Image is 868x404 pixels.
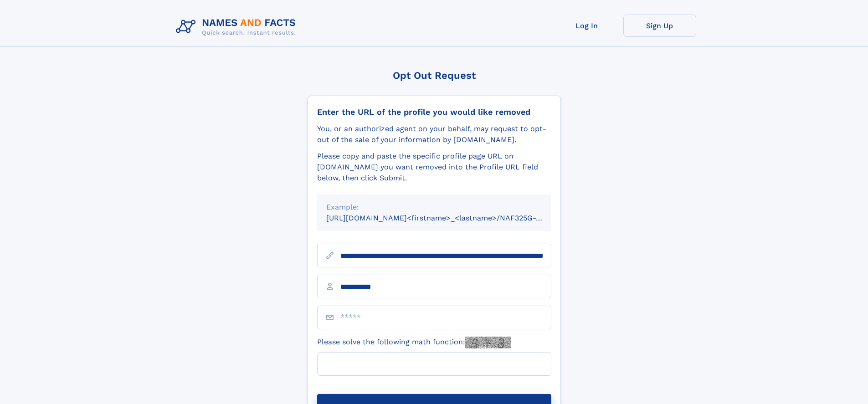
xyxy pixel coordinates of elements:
a: Log In [550,15,623,37]
a: Sign Up [623,15,696,37]
div: Example: [326,202,542,213]
label: Please solve the following math function: [317,337,511,348]
img: Logo Names and Facts [172,15,303,39]
div: Enter the URL of the profile you would like removed [317,107,551,117]
div: Please copy and paste the specific profile page URL on [DOMAIN_NAME] you want removed into the Pr... [317,151,551,184]
div: Opt Out Request [308,70,561,81]
div: You, or an authorized agent on your behalf, may request to opt-out of the sale of your informatio... [317,123,551,145]
small: [URL][DOMAIN_NAME]<firstname>_<lastname>/NAF325G-xxxxxxxx [326,214,569,222]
